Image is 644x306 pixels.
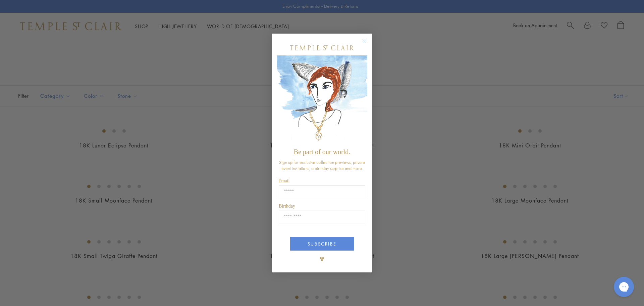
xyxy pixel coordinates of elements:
[279,159,365,171] span: Sign up for exclusive collection previews, private event invitations, a birthday surprise and more.
[364,40,372,49] button: Close dialog
[279,204,295,209] span: Birthday
[278,178,289,183] span: Email
[610,274,637,299] iframe: Gorgias live chat messenger
[279,185,365,198] input: Email
[290,45,354,50] img: Temple St. Clair
[277,55,367,145] img: c4a9eb12-d91a-4d4a-8ee0-386386f4f338.jpeg
[294,148,350,156] span: Be part of our world.
[315,252,329,266] img: TSC
[290,237,354,251] button: SUBSCRIBE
